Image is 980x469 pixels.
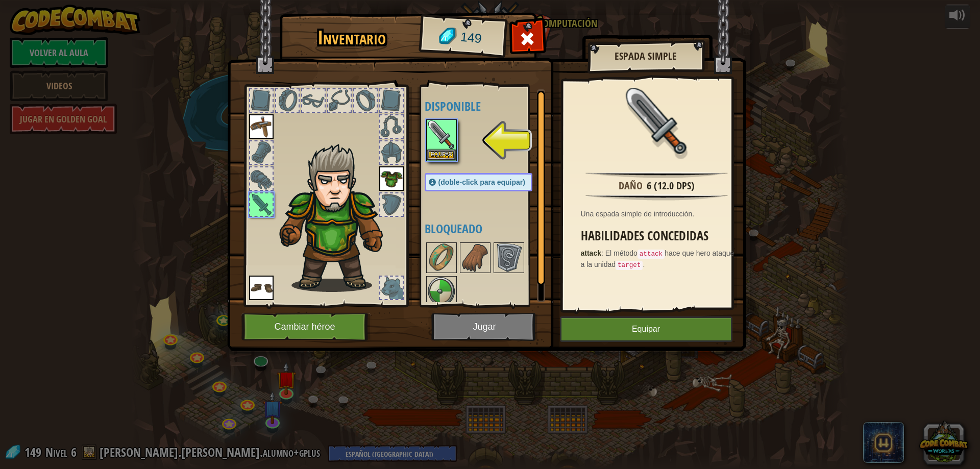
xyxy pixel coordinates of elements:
img: portrait.png [624,88,690,154]
button: Equipar [427,150,456,160]
img: hr.png [585,194,727,201]
button: Equipar [560,316,732,342]
img: portrait.png [249,276,274,300]
img: portrait.png [495,243,523,272]
img: portrait.png [249,114,274,139]
div: 6 (12.0 DPS) [647,179,695,193]
h4: Bloqueado [425,222,553,235]
h2: Espada simple [598,51,694,62]
span: El método hace que hero ataque a la unidad . [581,249,734,268]
div: Una espada simple de introducción. [581,209,738,219]
code: attack [638,250,665,259]
img: portrait.png [427,243,456,272]
span: 149 [459,28,482,48]
img: portrait.png [427,277,456,306]
img: portrait.png [379,166,404,191]
h1: Inventario [287,27,417,48]
button: Cambiar héroe [241,313,371,341]
img: hair_m2.png [275,143,400,292]
img: hr.png [585,171,727,178]
div: Daño [619,179,643,193]
h4: Disponible [425,100,553,113]
h3: Habilidades concedidas [581,229,738,243]
img: portrait.png [461,243,489,272]
code: target [616,261,643,270]
img: portrait.png [427,120,456,149]
span: (doble-click para equipar) [438,178,525,186]
span: : [601,249,605,257]
strong: attack [581,249,601,257]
